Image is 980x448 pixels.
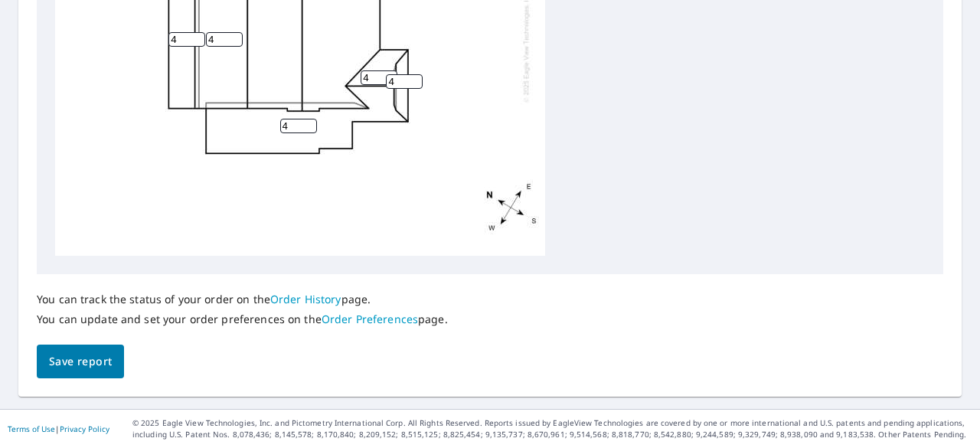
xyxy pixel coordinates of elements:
[270,292,341,306] a: Order History
[60,423,109,434] a: Privacy Policy
[37,293,448,306] p: You can track the status of your order on the page.
[37,345,124,379] button: Save report
[49,352,112,371] span: Save report
[8,424,109,433] p: |
[8,423,55,434] a: Terms of Use
[37,312,448,326] p: You can update and set your order preferences on the page.
[132,417,972,440] p: © 2025 Eagle View Technologies, Inc. and Pictometry International Corp. All Rights Reserved. Repo...
[322,312,418,326] a: Order Preferences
